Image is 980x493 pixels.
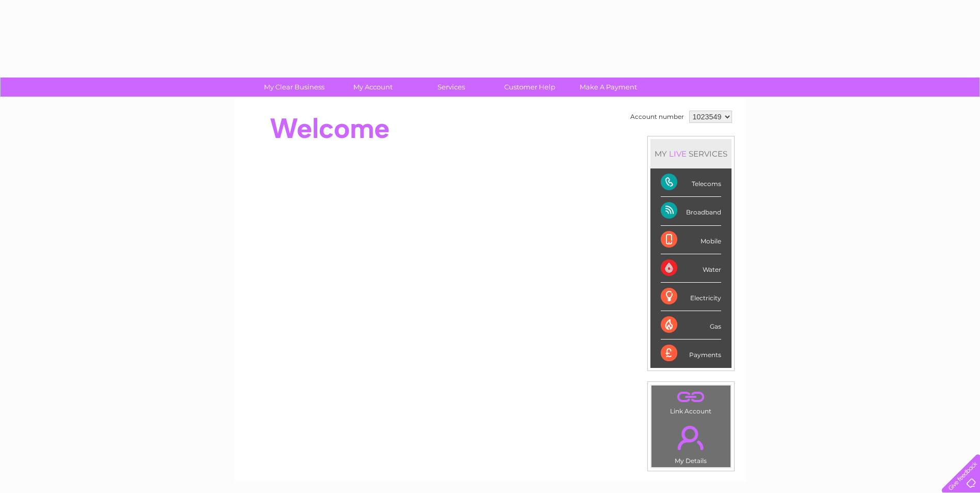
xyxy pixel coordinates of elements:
div: Mobile [661,226,721,254]
div: LIVE [667,149,689,159]
a: Make A Payment [566,78,651,97]
div: Gas [661,311,721,340]
a: . [654,420,728,456]
div: Telecoms [661,168,721,197]
a: My Clear Business [252,78,337,97]
a: My Account [330,78,415,97]
div: Water [661,254,721,283]
td: Link Account [651,385,731,418]
a: Services [409,78,494,97]
a: Customer Help [487,78,572,97]
a: . [654,388,728,406]
div: MY SERVICES [650,139,732,168]
div: Broadband [661,197,721,225]
div: Payments [661,340,721,367]
td: Account number [628,108,687,126]
div: Electricity [661,283,721,311]
td: My Details [651,417,731,468]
